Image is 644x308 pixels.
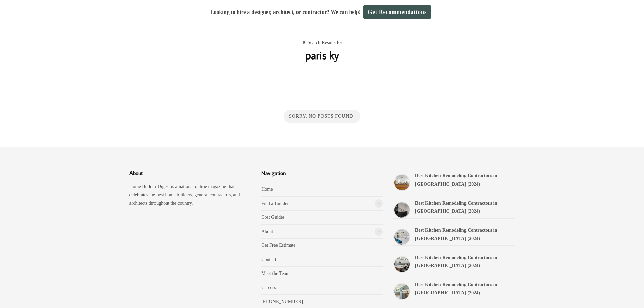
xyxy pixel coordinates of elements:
[305,47,339,63] h1: paris ky
[415,228,497,241] a: Best Kitchen Remodeling Contractors in [GEOGRAPHIC_DATA] (2024)
[302,39,342,47] span: 30 Search Results for
[261,243,295,248] a: Get Free Estimate
[129,169,251,177] h3: About
[363,5,431,19] a: Get Recommendations
[261,285,276,290] a: Careers
[261,215,285,220] a: Cost Guides
[393,229,410,245] a: Best Kitchen Remodeling Contractors in Coral Gables (2024)
[393,283,410,300] a: Best Kitchen Remodeling Contractors in Miami Beach (2024)
[393,174,410,191] a: Best Kitchen Remodeling Contractors in Doral (2024)
[261,169,383,177] h3: Navigation
[261,201,289,206] a: Find a Builder
[393,256,410,273] a: Best Kitchen Remodeling Contractors in Boca Raton (2024)
[261,229,273,234] a: About
[415,200,497,214] a: Best Kitchen Remodeling Contractors in [GEOGRAPHIC_DATA] (2024)
[261,257,276,262] a: Contact
[261,299,303,304] a: [PHONE_NUMBER]
[261,187,273,192] a: Home
[415,255,497,268] a: Best Kitchen Remodeling Contractors in [GEOGRAPHIC_DATA] (2024)
[415,173,497,187] a: Best Kitchen Remodeling Contractors in [GEOGRAPHIC_DATA] (2024)
[261,271,290,276] a: Meet the Team
[129,183,251,208] p: Home Builder Digest is a national online magazine that celebrates the best home builders, general...
[284,110,360,123] div: Sorry, No Posts Found!
[415,282,497,295] a: Best Kitchen Remodeling Contractors in [GEOGRAPHIC_DATA] (2024)
[393,202,410,218] a: Best Kitchen Remodeling Contractors in Plantation (2024)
